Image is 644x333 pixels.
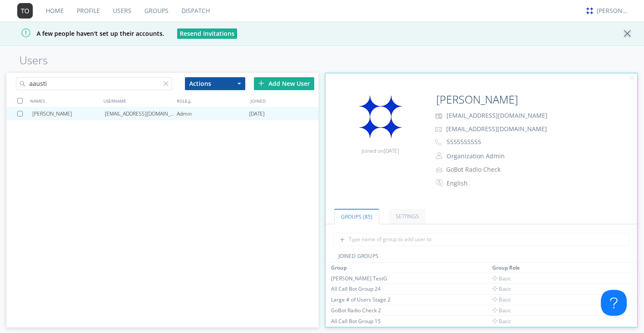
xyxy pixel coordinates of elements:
img: 373638.png [17,3,33,19]
span: Basic [492,317,511,325]
span: [EMAIL_ADDRESS][DOMAIN_NAME] [446,125,547,133]
span: Basic [492,285,511,292]
div: ROLE [175,94,248,107]
span: Basic [492,296,511,303]
img: cancel.svg [629,75,635,82]
div: NAMES [28,94,101,107]
div: GoBot Radio Check 2 [331,307,396,314]
div: Large # of Users Stage 2 [331,296,396,303]
a: Groups (85) [334,209,379,224]
img: c330c3ba385d4e5d80051422fb06f8d0 [585,6,594,16]
img: plus.svg [258,80,264,86]
span: Basic [492,307,511,314]
th: Toggle SortBy [491,263,552,273]
span: A few people haven't set up their accounts. [6,29,164,38]
div: [PERSON_NAME] [32,107,105,120]
div: All Call Bot Group 15 [331,317,396,325]
iframe: Toggle Customer Support [601,290,627,316]
input: Search users [16,77,172,90]
button: Organization Admin [444,150,530,162]
img: phone-outline.svg [435,139,442,146]
span: Basic [492,275,511,282]
div: [EMAIL_ADDRESS][DOMAIN_NAME] [105,107,177,120]
img: person-outline.svg [436,152,442,159]
div: USERNAME [101,94,175,107]
img: icon-alert-users-thin-outline.svg [436,164,444,176]
a: [PERSON_NAME][EMAIL_ADDRESS][DOMAIN_NAME]Admin[DATE] [6,107,319,120]
img: c330c3ba385d4e5d80051422fb06f8d0 [355,91,406,143]
div: [PERSON_NAME] TestG [331,275,396,282]
div: All Call Bot Group 24 [331,285,396,292]
input: Type name of group to add user to [333,233,629,246]
div: English [447,179,519,188]
span: Joined on [362,147,399,154]
img: In groups with Translation enabled, this user's messages will be automatically translated to and ... [436,178,444,188]
span: [EMAIL_ADDRESS][DOMAIN_NAME] [447,111,547,119]
div: GoBot Radio Check [446,165,518,174]
th: Toggle SortBy [330,263,491,273]
div: Add New User [254,77,314,90]
a: Settings [389,209,426,224]
input: Name [433,91,572,108]
div: JOINED GROUPS [325,252,638,263]
div: Admin [177,107,249,120]
span: [DATE] [384,147,399,154]
div: [PERSON_NAME] [597,6,629,15]
span: [DATE] [249,107,265,120]
div: JOINED [248,94,322,107]
th: Toggle SortBy [552,263,612,273]
button: Resend Invitations [177,28,237,39]
button: Actions [185,77,245,90]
